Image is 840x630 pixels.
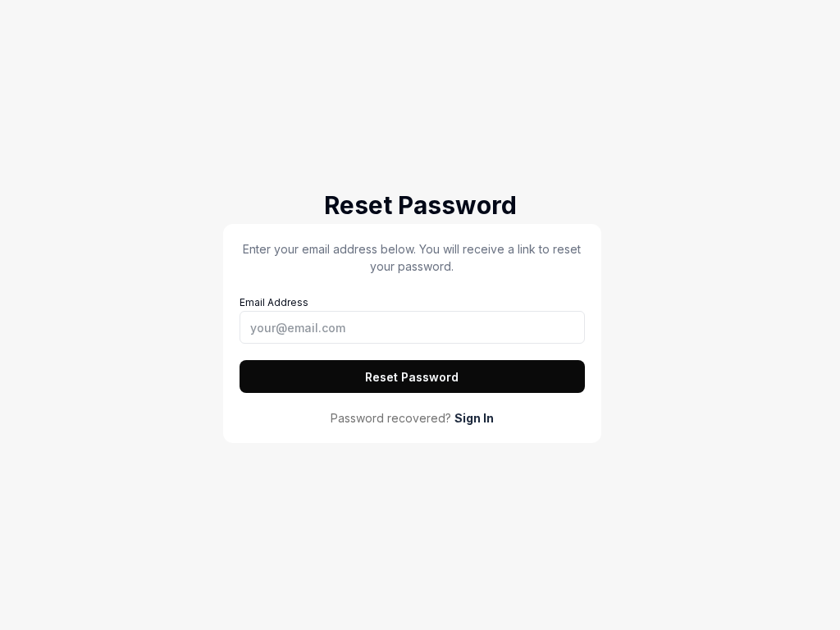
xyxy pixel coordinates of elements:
[454,409,494,427] a: Sign In
[331,409,451,427] span: Password recovered?
[240,240,585,275] p: Enter your email address below. You will receive a link to reset your password.
[223,187,617,224] h2: Reset Password
[240,311,585,344] input: Email Address
[240,296,585,344] label: Email Address
[240,360,585,393] button: Reset Password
